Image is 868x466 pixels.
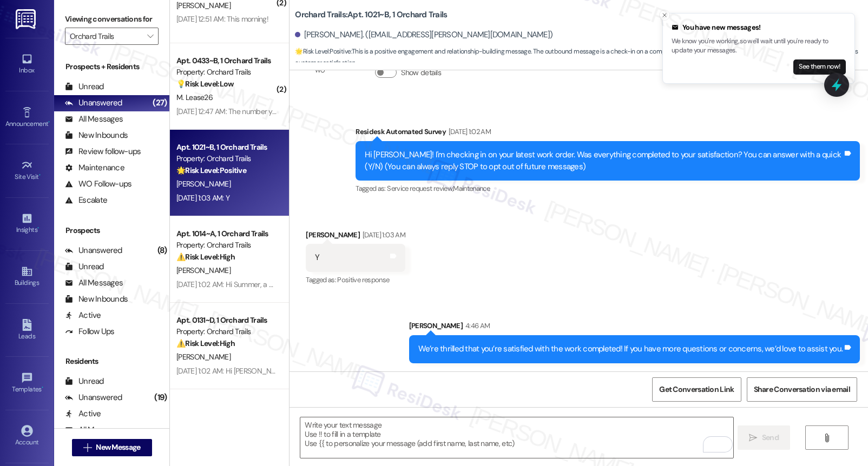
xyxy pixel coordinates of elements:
strong: 💡 Risk Level: Low [176,79,234,89]
div: Apt. 0433~B, 1 Orchard Trails [176,55,277,66]
label: Show details [401,67,441,78]
span: New Message [96,442,140,453]
span: M. Lease26 [176,92,213,102]
div: Prospects + Residents [54,61,169,72]
textarea: To enrich screen reader interactions, please activate Accessibility in Grammarly extension settings [300,417,733,458]
div: Maintenance [65,162,124,174]
div: Active [65,408,101,420]
div: Unanswered [65,392,122,403]
div: New Inbounds [65,130,128,141]
div: (27) [150,95,169,111]
i:  [749,434,757,442]
button: New Message [72,439,152,456]
span: • [42,384,43,391]
div: Unread [65,81,104,92]
div: Unanswered [65,245,122,256]
div: Apt. 1014~A, 1 Orchard Trails [176,228,277,239]
a: Account [5,422,49,451]
div: Prospects [54,225,169,236]
span: Service request review , [387,184,453,193]
a: Buildings [5,262,49,291]
div: (19) [152,389,169,406]
div: Property: Orchard Trails [176,153,277,164]
strong: 🌟 Risk Level: Positive [176,165,246,175]
div: 4:46 AM [463,320,490,331]
span: Send [762,432,779,443]
div: Property: Orchard Trails [176,326,277,337]
b: Orchard Trails: Apt. 1021~B, 1 Orchard Trails [295,9,447,21]
a: Leads [5,316,49,345]
strong: ⚠️ Risk Level: High [176,252,235,262]
span: Get Conversation Link [659,384,734,395]
div: [PERSON_NAME]. ([EMAIL_ADDRESS][PERSON_NAME][DOMAIN_NAME]) [295,29,553,41]
div: Apt. 0131~D, 1 Orchard Trails [176,315,277,326]
div: (8) [155,242,170,259]
div: Residents [54,356,169,367]
div: [DATE] 1:03 AM [360,229,405,241]
div: [DATE] 12:51 AM: This morning! [176,14,268,24]
div: Hi [PERSON_NAME]! I'm checking in on your latest work order. Was everything completed to your sat... [365,149,843,172]
img: ResiDesk Logo [16,9,38,29]
div: All Messages [65,277,123,289]
button: Get Conversation Link [652,377,741,402]
input: All communities [70,28,141,45]
div: [DATE] 1:03 AM: Y [176,193,229,203]
div: Property: Orchard Trails [176,239,277,251]
button: Send [738,425,790,450]
div: Active [65,310,101,321]
a: Templates • [5,369,49,398]
div: Property: Orchard Trails [176,66,277,78]
div: New Inbounds [65,294,128,305]
div: Review follow-ups [65,146,141,157]
button: See them now! [793,59,846,75]
div: Unread [65,261,104,272]
div: Tagged as: [356,181,860,196]
div: We’re thrilled that you’re satisfied with the work completed! If you have more questions or conce... [418,343,843,355]
div: You have new messages! [672,22,846,33]
div: WO [315,65,325,76]
span: : This is a positive engagement and relationship-building message. The outbound message is a chec... [295,46,868,69]
div: Y [315,252,319,263]
i:  [83,443,91,452]
div: Residesk Automated Survey [356,126,860,141]
div: Unanswered [65,97,122,109]
button: Close toast [659,10,670,21]
div: [PERSON_NAME] [306,229,405,244]
div: Escalate [65,195,107,206]
span: [PERSON_NAME] [176,1,231,10]
i:  [147,32,153,41]
div: Tagged as: [306,272,405,288]
span: [PERSON_NAME] [176,352,231,362]
a: Site Visit • [5,156,49,185]
button: Share Conversation via email [747,377,857,402]
div: All Messages [65,424,123,436]
span: Positive response [337,275,389,284]
strong: ⚠️ Risk Level: High [176,338,235,348]
span: [PERSON_NAME] [176,179,231,189]
label: Viewing conversations for [65,11,159,28]
div: Unread [65,376,104,387]
span: [PERSON_NAME] [176,265,231,275]
i:  [823,434,831,442]
div: Apt. 1021~B, 1 Orchard Trails [176,142,277,153]
div: [DATE] 1:02 AM [446,126,491,137]
strong: 🌟 Risk Level: Positive [295,47,351,56]
p: We know you're working, so we'll wait until you're ready to update your messages. [672,37,846,56]
a: Inbox [5,50,49,79]
span: • [39,171,41,179]
div: [PERSON_NAME] [409,320,860,335]
span: • [48,118,50,126]
span: Share Conversation via email [754,384,850,395]
span: • [37,224,39,232]
a: Insights • [5,209,49,238]
div: WO Follow-ups [65,178,131,190]
span: Maintenance [453,184,490,193]
div: All Messages [65,114,123,125]
div: Follow Ups [65,326,115,337]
